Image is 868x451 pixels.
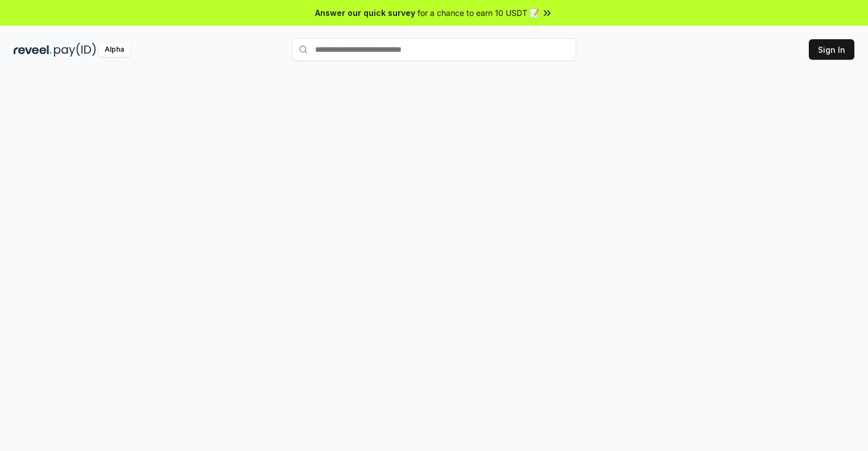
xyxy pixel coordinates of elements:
[809,39,854,60] button: Sign In
[54,43,96,57] img: pay_id
[14,43,52,57] img: reveel_dark
[418,7,539,19] span: for a chance to earn 10 USDT 📝
[98,43,130,57] div: Alpha
[315,7,415,19] span: Answer our quick survey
